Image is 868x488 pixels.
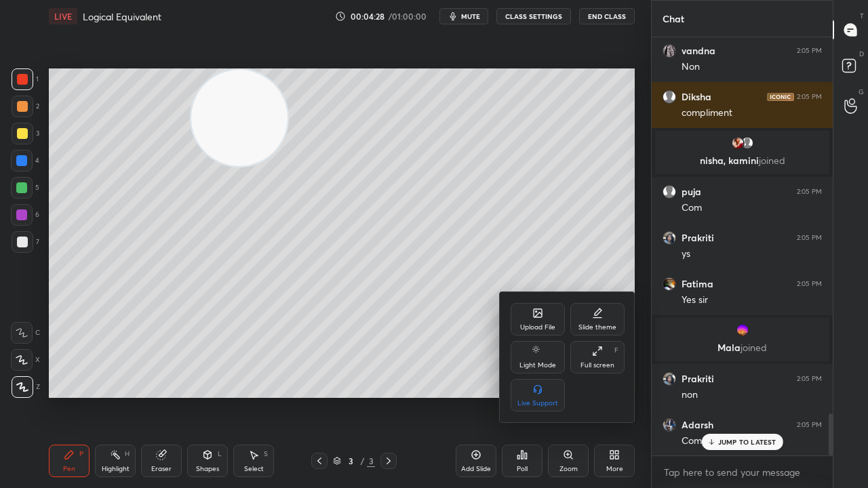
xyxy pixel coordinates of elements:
[517,400,558,407] div: Live Support
[578,324,616,331] div: Slide theme
[614,347,618,354] div: F
[519,362,556,369] div: Light Mode
[580,362,614,369] div: Full screen
[520,324,555,331] div: Upload File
